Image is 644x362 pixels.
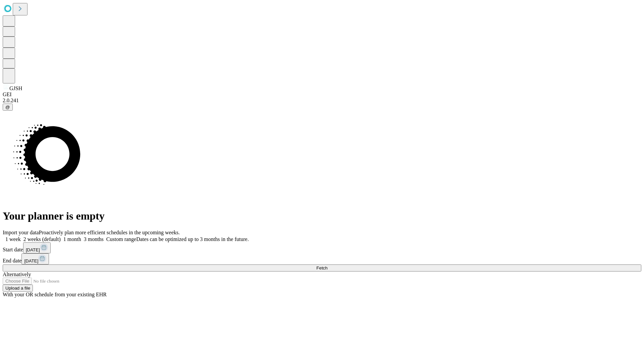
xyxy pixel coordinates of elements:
span: @ [5,105,10,110]
span: 3 months [84,236,104,242]
div: Start date [3,242,641,253]
span: [DATE] [24,258,38,263]
span: Alternatively [3,271,31,277]
span: 1 week [5,236,21,242]
span: [DATE] [26,247,40,252]
span: Fetch [316,265,327,270]
span: With your OR schedule from your existing EHR [3,292,107,297]
button: @ [3,104,13,111]
button: [DATE] [21,253,49,264]
span: 1 month [63,236,81,242]
div: 2.0.241 [3,98,641,104]
div: End date [3,253,641,264]
span: Proactively plan more efficient schedules in the upcoming weeks. [39,230,180,235]
span: 2 weeks (default) [23,236,61,242]
h1: Your planner is empty [3,210,641,222]
div: GEI [3,92,641,98]
button: Upload a file [3,285,33,292]
button: [DATE] [23,242,51,253]
span: GJSH [9,85,22,91]
span: Dates can be optimized up to 3 months in the future. [136,236,249,242]
span: Import your data [3,230,39,235]
button: Fetch [3,264,641,271]
span: Custom range [106,236,136,242]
